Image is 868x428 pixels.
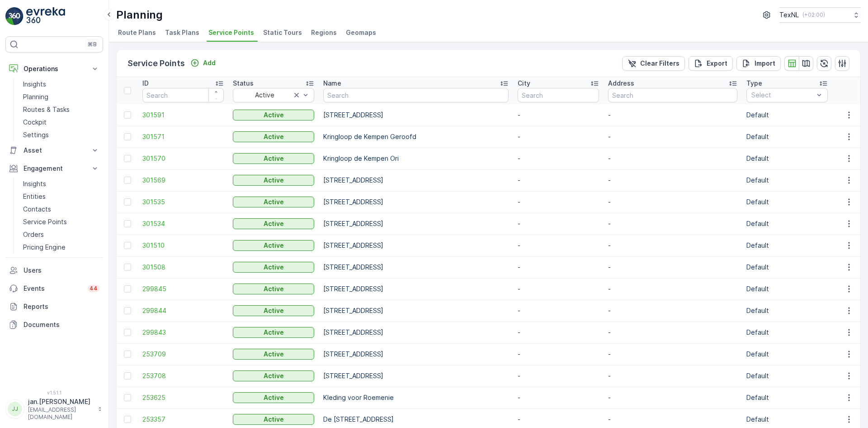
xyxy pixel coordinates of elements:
button: Active [233,349,314,360]
p: Documents [24,320,99,329]
a: 301534 [142,219,224,228]
p: City [518,79,530,88]
span: 253357 [142,415,224,424]
p: [STREET_ADDRESS] [323,350,509,359]
button: JJjan.[PERSON_NAME][EMAIL_ADDRESS][DOMAIN_NAME] [5,397,103,421]
p: - [608,350,737,359]
div: Toggle Row Selected [124,111,131,119]
p: Service Points [23,217,67,226]
span: Route Plans [118,28,156,37]
button: Active [233,392,314,403]
p: Active [264,350,284,359]
a: Events44 [5,279,103,298]
p: Import [755,59,775,68]
button: Clear Filters [622,56,685,71]
button: Export [689,56,733,71]
a: 253709 [142,350,224,359]
p: - [518,241,599,250]
button: Operations [5,60,103,78]
p: TexNL [779,10,799,19]
p: Default [746,371,828,380]
p: jan.[PERSON_NAME] [28,397,93,406]
p: Export [707,59,727,68]
p: - [608,371,737,380]
button: Active [233,110,314,120]
span: Service Points [208,28,254,37]
p: Default [746,154,828,163]
button: Active [233,153,314,164]
p: Address [608,79,634,88]
a: Routes & Tasks [19,103,103,116]
p: Default [746,393,828,402]
p: - [518,263,599,272]
button: TexNL(+02:00) [779,7,861,23]
input: Search [608,88,737,102]
span: 253625 [142,393,224,402]
p: Active [264,219,284,228]
p: - [518,415,599,424]
p: [STREET_ADDRESS] [323,306,509,315]
p: Default [746,197,828,207]
p: - [608,306,737,315]
p: Default [746,263,828,272]
button: Active [233,197,314,207]
p: Default [746,132,828,141]
span: Task Plans [165,28,199,37]
span: 299844 [142,306,224,315]
a: Insights [19,78,103,91]
a: Settings [19,129,103,141]
div: Toggle Row Selected [124,394,131,401]
p: De [STREET_ADDRESS] [323,415,509,424]
p: Name [323,79,341,88]
p: - [608,111,737,120]
p: [STREET_ADDRESS] [323,284,509,293]
p: - [608,197,737,207]
p: Active [264,371,284,380]
span: v 1.51.1 [5,390,103,395]
p: - [518,132,599,141]
p: - [608,328,737,337]
p: Active [264,154,284,163]
p: - [608,241,737,250]
input: Search [142,88,224,102]
span: 253708 [142,371,224,380]
p: Default [746,241,828,250]
div: Toggle Row Selected [124,155,131,162]
p: Active [264,306,284,315]
p: - [518,176,599,185]
p: Active [264,328,284,337]
button: Engagement [5,159,103,178]
a: Insights [19,178,103,190]
p: [STREET_ADDRESS] [323,328,509,337]
img: logo [5,7,24,25]
p: Kringloop de Kempen Geroofd [323,132,509,141]
a: Entities [19,190,103,203]
a: Users [5,261,103,279]
p: [STREET_ADDRESS] [323,263,509,272]
p: - [518,306,599,315]
div: Toggle Row Selected [124,307,131,314]
button: Active [233,175,314,186]
span: 301569 [142,176,224,185]
p: Planning [116,8,163,22]
p: - [518,393,599,402]
p: [STREET_ADDRESS] [323,371,509,380]
div: Toggle Row Selected [124,351,131,358]
p: - [518,328,599,337]
p: 44 [90,285,98,292]
div: Toggle Row Selected [124,372,131,380]
p: - [518,197,599,207]
input: Search [518,88,599,102]
a: 301570 [142,154,224,163]
p: Operations [24,64,85,73]
p: Users [24,266,99,275]
a: Cockpit [19,116,103,129]
div: Toggle Row Selected [124,416,131,423]
p: - [518,284,599,293]
div: Toggle Row Selected [124,220,131,227]
p: ID [142,79,149,88]
input: Search [323,88,509,102]
a: 301508 [142,263,224,272]
p: - [518,371,599,380]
